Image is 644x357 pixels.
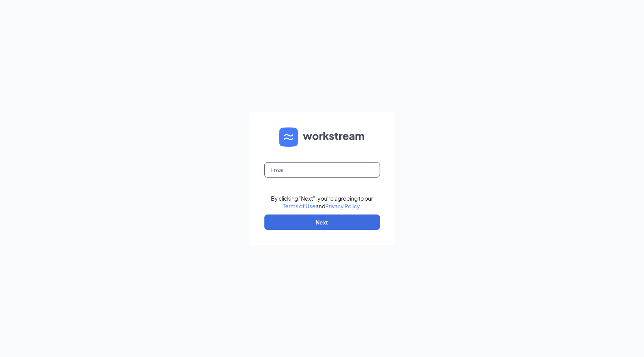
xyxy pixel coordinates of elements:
[264,215,380,230] button: Next
[279,127,365,147] img: WS logo and Workstream text
[283,203,316,210] a: Terms of Use
[271,194,373,210] div: By clicking "Next", you're agreeing to our and .
[325,203,360,210] a: Privacy Policy
[264,162,380,178] input: Email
